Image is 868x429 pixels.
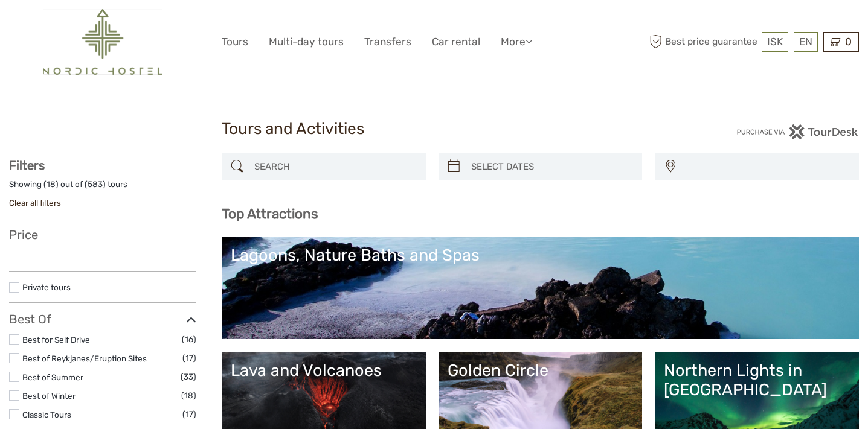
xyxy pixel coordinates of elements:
h1: Tours and Activities [222,119,647,139]
a: Transfers [364,33,411,51]
span: (17) [182,407,196,421]
span: 0 [843,36,854,48]
a: Car rental [432,33,480,51]
label: 18 [47,179,56,190]
a: Classic Tours [22,410,71,419]
a: Best of Winter [22,391,76,401]
h3: Price [9,227,196,242]
span: (16) [182,332,196,346]
strong: Filters [9,158,45,173]
label: 583 [88,179,103,190]
input: SEARCH [249,156,420,177]
span: (18) [181,389,196,402]
img: PurchaseViaTourDesk.png [736,124,859,139]
h3: Best Of [9,312,196,326]
a: More [501,33,532,51]
a: Best for Self Drive [22,335,90,345]
span: Best price guarantee [646,32,759,52]
a: Lagoons, Nature Baths and Spas [231,246,850,330]
img: 2454-61f15230-a6bf-4303-aa34-adabcbdb58c5_logo_big.png [43,9,162,75]
a: Multi-day tours [269,33,344,51]
a: Tours [222,33,248,51]
div: Golden Circle [448,361,634,380]
b: Top Attractions [222,206,318,222]
div: Lagoons, Nature Baths and Spas [231,246,850,265]
input: SELECT DATES [466,156,637,177]
a: Best of Reykjanes/Eruption Sites [22,354,147,363]
span: (17) [182,351,196,365]
div: Lava and Volcanoes [231,361,417,380]
a: Clear all filters [9,198,61,208]
div: Showing ( ) out of ( ) tours [9,179,196,197]
span: ISK [767,36,783,48]
div: Northern Lights in [GEOGRAPHIC_DATA] [664,361,850,400]
div: EN [794,32,818,52]
span: (33) [181,370,196,384]
a: Best of Summer [22,372,83,382]
a: Private tours [22,282,71,292]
